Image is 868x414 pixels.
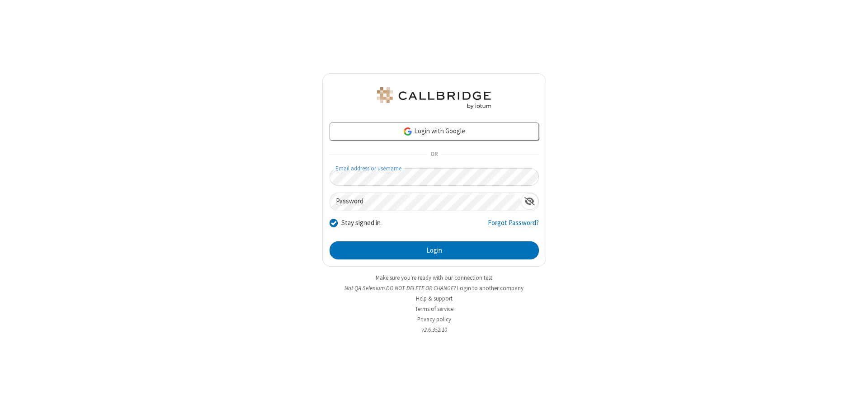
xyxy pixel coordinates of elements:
a: Forgot Password? [488,218,539,235]
input: Email address or username [330,168,539,186]
button: Login to another company [457,284,524,292]
a: Login with Google [330,122,539,141]
a: Help & support [416,295,453,302]
li: v2.6.352.10 [322,325,546,334]
a: Privacy policy [417,315,451,323]
span: OR [427,148,441,161]
img: QA Selenium DO NOT DELETE OR CHANGE [375,87,493,109]
button: Login [330,241,539,259]
img: google-icon.png [403,127,413,136]
label: Stay signed in [341,218,381,228]
a: Terms of service [415,305,453,313]
div: Show password [521,193,538,210]
a: Make sure you're ready with our connection test [376,274,492,282]
iframe: Chat [845,390,861,408]
input: Password [330,193,521,211]
li: Not QA Selenium DO NOT DELETE OR CHANGE? [322,284,546,292]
